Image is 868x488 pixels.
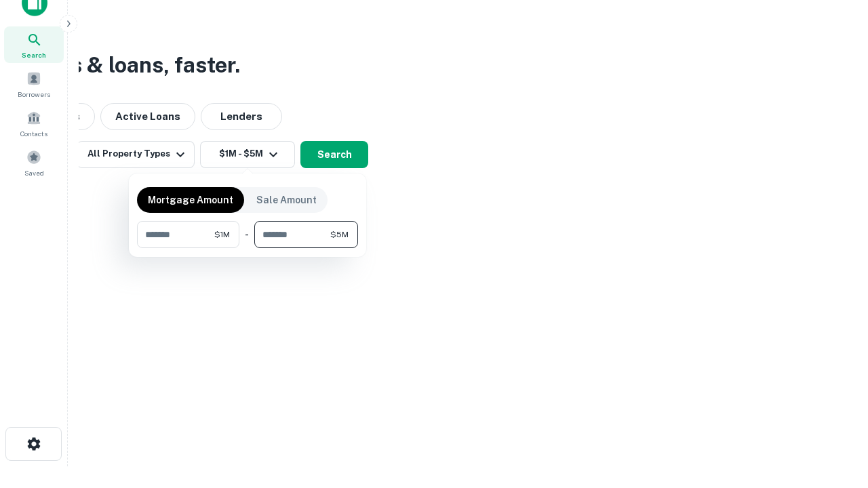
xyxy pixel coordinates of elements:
[800,336,868,401] iframe: Chat Widget
[214,228,230,241] span: $1M
[148,192,233,207] p: Mortgage Amount
[330,228,349,241] span: $5M
[256,192,317,207] p: Sale Amount
[245,221,249,248] div: -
